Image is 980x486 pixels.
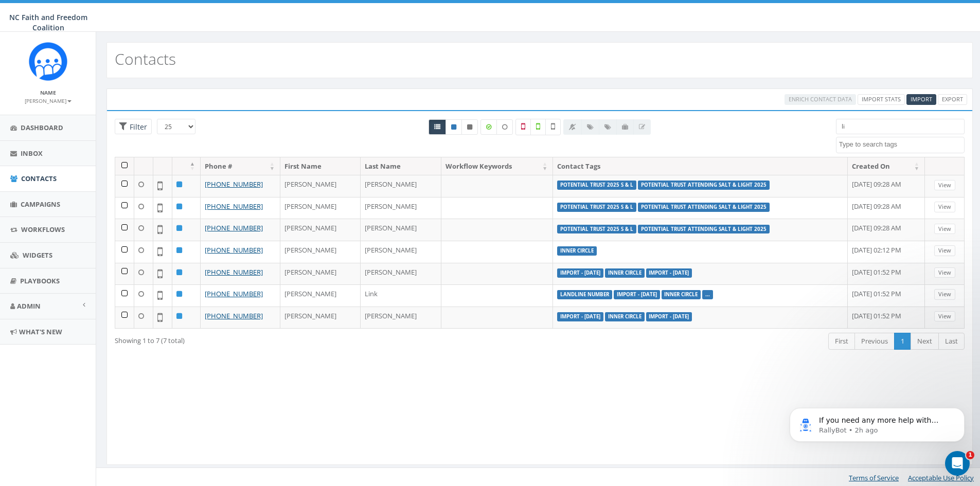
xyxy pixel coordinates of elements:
[934,267,955,278] a: View
[908,473,974,482] a: Acceptable Use Policy
[646,268,692,278] label: Import - [DATE]
[638,225,770,234] label: Potential Trust attending Salt & Light 2025
[934,289,955,300] a: View
[906,94,936,105] a: Import
[705,291,710,298] a: ...
[945,451,970,476] iframe: Intercom live chat
[21,149,43,158] span: Inbox
[848,241,925,263] td: [DATE] 02:12 PM
[854,333,895,350] a: Previous
[848,175,925,197] td: [DATE] 09:28 AM
[530,119,546,135] label: Validated
[934,224,955,235] a: View
[938,333,965,350] a: Last
[361,284,441,307] td: Link
[280,284,361,307] td: [PERSON_NAME]
[280,157,361,175] th: First Name
[934,311,955,322] a: View
[515,119,531,135] label: Not a Mobile
[21,123,63,132] span: Dashboard
[774,386,980,458] iframe: Intercom notifications message
[361,263,441,285] td: [PERSON_NAME]
[545,119,561,135] label: Not Validated
[205,267,263,277] a: [PHONE_NUMBER]
[361,157,441,175] th: Last Name
[451,124,456,130] i: This phone number is subscribed and will receive texts.
[894,333,911,350] a: 1
[849,473,899,482] a: Terms of Service
[614,290,660,299] label: Import - [DATE]
[848,263,925,285] td: [DATE] 01:52 PM
[127,122,147,132] span: Filter
[646,312,692,321] label: Import - [DATE]
[201,157,280,175] th: Phone #: activate to sort column ascending
[496,119,513,135] label: Data not Enriched
[25,96,72,105] a: [PERSON_NAME]
[662,290,701,299] label: Inner Circle
[361,197,441,219] td: [PERSON_NAME]
[557,268,603,278] label: Import - [DATE]
[557,290,612,299] label: landline number
[361,175,441,197] td: [PERSON_NAME]
[828,333,855,350] a: First
[848,307,925,329] td: [DATE] 01:52 PM
[934,180,955,191] a: View
[934,202,955,212] a: View
[848,157,925,175] th: Created On: activate to sort column ascending
[934,245,955,256] a: View
[17,301,41,311] span: Admin
[205,289,263,298] a: [PHONE_NUMBER]
[21,174,57,183] span: Contacts
[25,97,72,104] small: [PERSON_NAME]
[446,119,462,135] a: Active
[205,179,263,189] a: [PHONE_NUMBER]
[29,42,67,81] img: Rally_Corp_Icon.png
[280,307,361,329] td: [PERSON_NAME]
[836,119,965,134] input: Type to search
[19,327,62,336] span: What's New
[839,140,964,149] textarea: Search
[911,95,932,103] span: CSV files only
[557,181,636,190] label: Potential Trust 2025 S & L
[429,119,446,135] a: All contacts
[938,94,967,105] a: Export
[205,245,263,255] a: [PHONE_NUMBER]
[911,95,932,103] span: Import
[557,312,603,321] label: Import - [DATE]
[280,219,361,241] td: [PERSON_NAME]
[605,268,645,278] label: Inner Circle
[280,175,361,197] td: [PERSON_NAME]
[21,200,60,209] span: Campaigns
[40,89,56,96] small: Name
[280,263,361,285] td: [PERSON_NAME]
[858,94,905,105] a: Import Stats
[361,219,441,241] td: [PERSON_NAME]
[280,197,361,219] td: [PERSON_NAME]
[23,250,52,260] span: Widgets
[20,276,60,285] span: Playbooks
[21,225,65,234] span: Workflows
[115,332,460,346] div: Showing 1 to 7 (7 total)
[361,307,441,329] td: [PERSON_NAME]
[966,451,974,459] span: 1
[205,311,263,320] a: [PHONE_NUMBER]
[638,181,770,190] label: Potential Trust attending Salt & Light 2025
[557,203,636,212] label: Potential Trust 2025 S & L
[461,119,478,135] a: Opted Out
[9,12,87,32] span: NC Faith and Freedom Coalition
[557,225,636,234] label: Potential Trust 2025 S & L
[467,124,472,130] i: This phone number is unsubscribed and has opted-out of all texts.
[205,202,263,211] a: [PHONE_NUMBER]
[553,157,848,175] th: Contact Tags
[441,157,553,175] th: Workflow Keywords: activate to sort column ascending
[605,312,645,321] label: Inner Circle
[205,223,263,232] a: [PHONE_NUMBER]
[848,219,925,241] td: [DATE] 09:28 AM
[848,284,925,307] td: [DATE] 01:52 PM
[480,119,497,135] label: Data Enriched
[280,241,361,263] td: [PERSON_NAME]
[115,119,152,135] span: Advance Filter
